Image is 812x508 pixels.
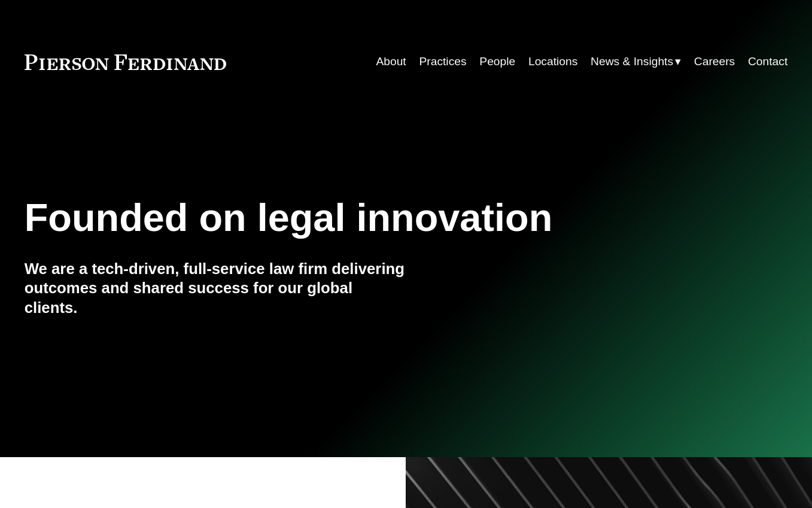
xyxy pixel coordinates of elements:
[528,50,577,74] a: Locations
[591,51,673,72] span: News & Insights
[25,196,661,240] h1: Founded on legal innovation
[376,50,406,74] a: About
[419,50,466,74] a: Practices
[25,259,406,318] h4: We are a tech-driven, full-service law firm delivering outcomes and shared success for our global...
[479,50,515,74] a: People
[748,50,787,74] a: Contact
[591,50,681,74] a: folder dropdown
[694,50,735,74] a: Careers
